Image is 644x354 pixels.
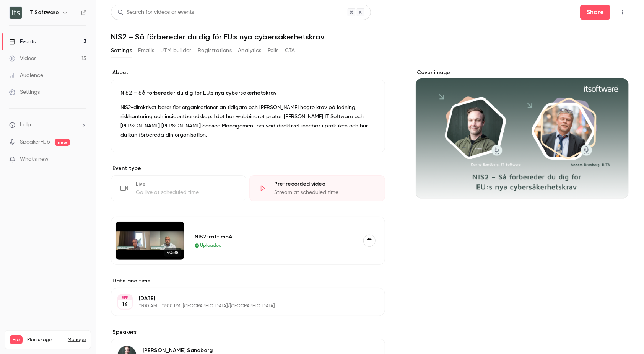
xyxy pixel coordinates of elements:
[9,72,43,79] div: Audience
[20,155,49,163] span: What's new
[416,69,629,77] label: Cover image
[27,337,63,343] span: Plan usage
[10,335,23,344] span: Pro
[238,44,262,57] button: Analytics
[20,121,31,129] span: Help
[164,248,181,257] span: 40:38
[136,189,237,196] div: Go live at scheduled time
[122,301,128,308] p: 16
[111,277,385,285] label: Date and time
[9,88,40,96] div: Settings
[274,180,375,188] div: Pre-recorded video
[139,295,345,302] p: [DATE]
[20,138,50,146] a: SpeakerHub
[274,189,375,196] div: Stream at scheduled time
[111,69,385,77] label: About
[198,44,232,57] button: Registrations
[55,139,70,146] span: new
[9,38,36,46] div: Events
[268,44,279,57] button: Polls
[416,69,629,199] section: Cover image
[111,328,385,336] label: Speakers
[10,7,22,19] img: IT Software
[118,295,132,300] div: SEP
[111,175,246,201] div: LiveGo live at scheduled time
[120,89,376,97] p: NIS2 – Så förbereder du dig för EU:s nya cybersäkerhetskrav
[111,44,132,57] button: Settings
[195,233,354,241] div: NIS2-rätt.mp4
[77,156,86,163] iframe: Noticeable Trigger
[9,121,86,129] li: help-dropdown-opener
[117,8,194,16] div: Search for videos or events
[111,32,629,41] h1: NIS2 – Så förbereder du dig för EU:s nya cybersäkerhetskrav
[161,44,192,57] button: UTM builder
[9,55,36,62] div: Videos
[249,175,385,201] div: Pre-recorded videoStream at scheduled time
[28,9,59,16] h6: IT Software
[68,337,86,343] a: Manage
[200,242,222,249] span: Uploaded
[139,303,345,309] p: 11:00 AM - 12:00 PM, [GEOGRAPHIC_DATA]/[GEOGRAPHIC_DATA]
[580,5,610,20] button: Share
[111,165,385,172] p: Event type
[285,44,295,57] button: CTA
[120,103,376,140] p: NIS2-direktivet berör fler organisationer än tidigare och [PERSON_NAME] högre krav på ledning, ri...
[138,44,154,57] button: Emails
[136,180,237,188] div: Live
